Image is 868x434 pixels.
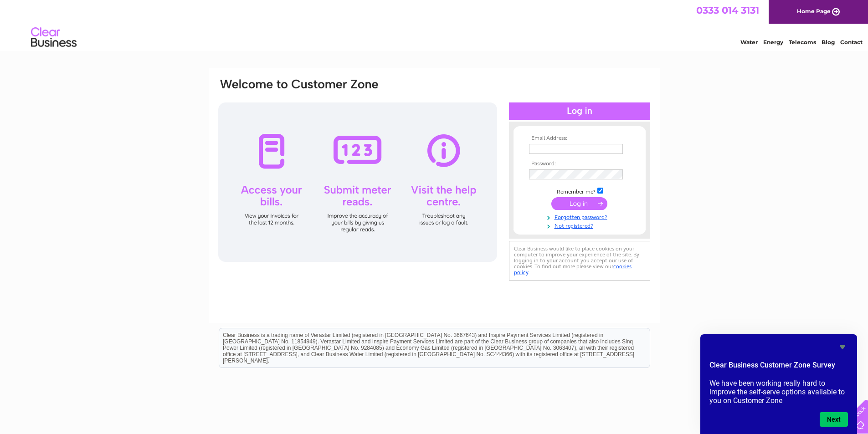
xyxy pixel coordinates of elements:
[696,5,759,16] a: 0333 014 3131
[527,186,632,195] td: Remember me?
[840,39,863,46] a: Contact
[789,39,816,46] a: Telecoms
[31,24,77,51] img: logo.png
[763,39,783,46] a: Energy
[527,135,632,142] th: Email Address:
[709,360,848,375] h2: Clear Business Customer Zone Survey
[822,39,835,46] a: Blog
[529,212,632,221] a: Forgotten password?
[740,39,758,46] a: Water
[509,241,650,281] div: Clear Business would like to place cookies on your computer to improve your experience of the sit...
[219,5,650,44] div: Clear Business is a trading name of Verastar Limited (registered in [GEOGRAPHIC_DATA] No. 3667643...
[514,263,632,276] a: cookies policy
[709,342,848,427] div: Clear Business Customer Zone Survey
[529,221,632,230] a: Not registered?
[709,379,848,405] p: We have been working really hard to improve the self-serve options available to you on Customer Zone
[527,161,632,167] th: Password:
[820,412,848,427] button: Next question
[551,197,607,210] input: Submit
[837,342,848,352] button: Hide survey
